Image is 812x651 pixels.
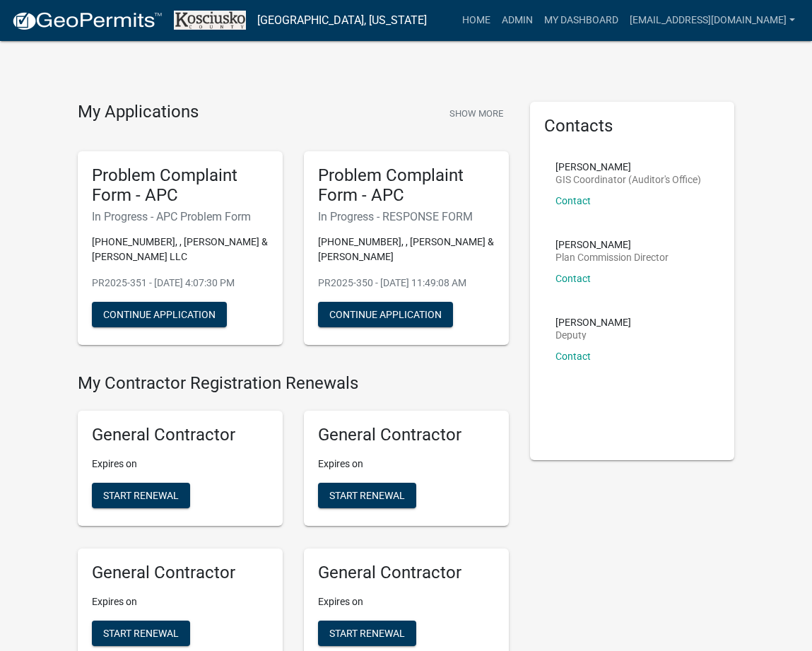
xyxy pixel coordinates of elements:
[555,252,669,262] p: Plan Commission Director
[103,627,179,638] span: Start Renewal
[92,235,269,264] p: [PHONE_NUMBER], , [PERSON_NAME] & [PERSON_NAME] LLC
[92,594,269,609] p: Expires on
[92,165,269,206] h5: Problem Complaint Form - APC
[92,302,227,327] button: Continue Application
[318,210,495,223] h6: In Progress - RESPONSE FORM
[318,165,495,206] h5: Problem Complaint Form - APC
[555,195,591,206] a: Contact
[555,317,631,327] p: [PERSON_NAME]
[555,240,669,250] p: [PERSON_NAME]
[318,457,495,471] p: Expires on
[318,594,495,609] p: Expires on
[92,457,269,471] p: Expires on
[92,483,190,508] button: Start Renewal
[457,7,496,34] a: Home
[624,7,801,34] a: [EMAIL_ADDRESS][DOMAIN_NAME]
[318,235,495,264] p: [PHONE_NUMBER], , [PERSON_NAME] & [PERSON_NAME]
[318,483,416,508] button: Start Renewal
[318,276,495,291] p: PR2025-350 - [DATE] 11:49:08 AM
[318,563,495,583] h5: General Contractor
[92,425,269,445] h5: General Contractor
[78,373,509,394] h4: My Contractor Registration Renewals
[444,102,509,125] button: Show More
[496,7,539,34] a: Admin
[329,627,405,638] span: Start Renewal
[318,621,416,646] button: Start Renewal
[555,330,631,340] p: Deputy
[92,276,269,291] p: PR2025-351 - [DATE] 4:07:30 PM
[174,11,246,30] img: Kosciusko County, Indiana
[78,102,199,123] h4: My Applications
[544,116,721,136] h5: Contacts
[329,489,405,500] span: Start Renewal
[103,489,179,500] span: Start Renewal
[555,273,591,284] a: Contact
[92,210,269,223] h6: In Progress - APC Problem Form
[539,7,624,34] a: My Dashboard
[555,351,591,362] a: Contact
[555,175,701,184] p: GIS Coordinator (Auditor's Office)
[257,8,427,33] a: [GEOGRAPHIC_DATA], [US_STATE]
[555,162,701,172] p: [PERSON_NAME]
[92,621,190,646] button: Start Renewal
[318,302,453,327] button: Continue Application
[92,563,269,583] h5: General Contractor
[318,425,495,445] h5: General Contractor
